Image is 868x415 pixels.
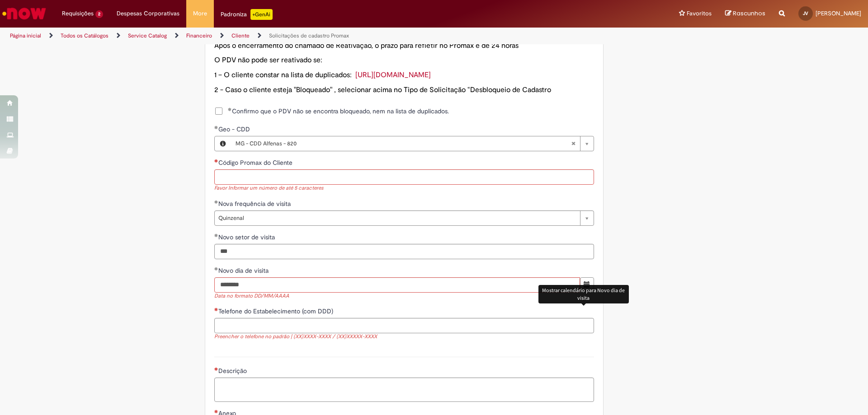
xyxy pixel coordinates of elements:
[214,85,551,94] span: 2 - Caso o cliente esteja "Bloqueado" , selecionar acima no Tipo de Solicitação “Desbloqueio de C...
[62,9,94,18] span: Requisições
[117,9,179,18] span: Despesas Corporativas
[218,367,249,375] span: Descrição
[214,244,594,259] input: Novo setor de visita
[214,267,218,270] span: Obrigatório Preenchido
[214,367,218,371] span: Necessários
[214,41,519,50] span: Após o encerramento do chamado de Reativação, o prazo para refletir no Promax é de 24 horas
[228,107,232,111] span: Obrigatório Preenchido
[566,136,580,151] abbr: Limpar campo Geo - CDD
[214,70,352,79] span: 1 – O cliente constar na lista de duplicados:
[186,32,212,39] a: Financeiro
[236,136,571,151] span: MG - CDD Alfenas - 820
[215,136,231,151] button: Geo - CDD, Visualizar este registro MG - CDD Alfenas - 820
[538,285,629,303] div: Mostrar calendário para Novo dia de visita
[218,200,292,208] span: Nova frequência de visita
[10,32,41,39] a: Página inicial
[355,70,431,79] a: [URL][DOMAIN_NAME]
[214,233,218,237] span: Obrigatório Preenchido
[214,56,322,65] span: O PDV não pode ser reativado se:
[214,277,580,293] input: Novo dia de visita
[214,126,218,129] span: Obrigatório Preenchido
[269,32,349,39] a: Solicitações de cadastro Promax
[221,9,273,20] div: Padroniza
[214,185,594,192] div: Favor Informar um número de até 5 caracteres
[1,5,47,23] img: ServiceNow
[218,211,576,225] span: Quinzenal
[95,10,103,18] span: 2
[214,159,218,163] span: Necessários
[7,28,572,44] ul: Trilhas de página
[580,277,594,293] button: Mostrar calendário para Novo dia de visita
[214,169,594,185] input: Código Promax do Cliente
[250,9,273,20] p: +GenAi
[218,266,270,275] span: Novo dia de visita
[687,9,712,18] span: Favoritos
[193,9,207,18] span: More
[214,200,218,204] span: Obrigatório Preenchido
[214,308,218,311] span: Necessários
[61,32,108,39] a: Todos os Catálogos
[214,378,594,402] textarea: Descrição
[725,9,765,18] a: Rascunhos
[214,333,594,341] div: Preencher o telefone no padrão | (XX)XXXX-XXXX / (XX)XXXXX-XXXX
[228,107,449,116] span: Confirmo que o PDV não se encontra bloqueado, nem na lista de duplicados.
[214,410,218,413] span: Necessários
[803,10,808,16] span: JV
[733,9,765,18] span: Rascunhos
[128,32,167,39] a: Service Catalog
[218,233,277,241] span: Novo setor de visita
[231,32,250,39] a: Cliente
[218,125,252,133] span: Geo - CDD
[214,318,594,333] input: Telefone do Estabelecimento (com DDD)
[214,293,594,300] span: Data no formato DD/MM/AAAA
[218,307,335,315] span: Telefone do Estabelecimento (com DDD)
[231,136,594,151] a: MG - CDD Alfenas - 820Limpar campo Geo - CDD
[218,159,294,167] span: Código Promax do Cliente
[816,9,861,17] span: [PERSON_NAME]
